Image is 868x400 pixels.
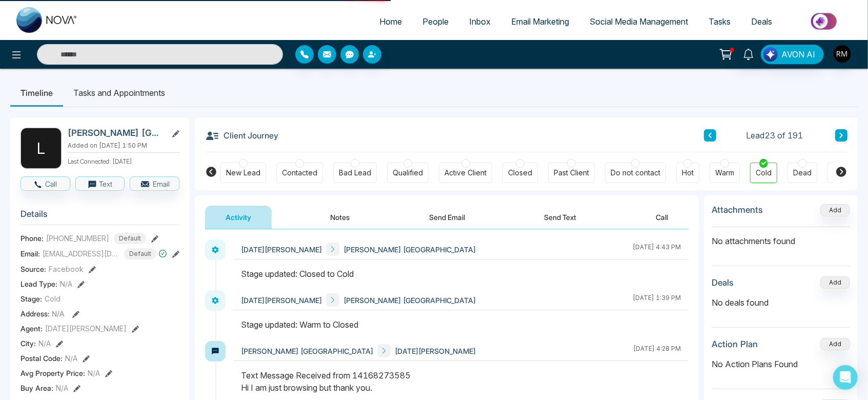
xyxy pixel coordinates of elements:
[712,296,850,309] p: No deals found
[412,12,459,31] a: People
[60,278,72,289] span: N/A
[226,168,260,178] div: New Lead
[21,209,179,225] h3: Details
[590,16,688,27] span: Social Media Management
[715,168,734,178] div: Warm
[45,293,60,304] span: Cold
[21,128,62,169] div: L
[469,16,491,27] span: Inbox
[130,176,179,191] button: Email
[16,7,78,33] img: Nova CRM Logo
[205,206,272,229] button: Activity
[422,16,449,27] span: People
[459,12,501,31] a: Inbox
[709,16,731,27] span: Tasks
[344,244,476,255] span: [PERSON_NAME] [GEOGRAPHIC_DATA]
[241,346,373,356] span: [PERSON_NAME] [GEOGRAPHIC_DATA]
[579,12,698,31] a: Social Media Management
[781,48,815,61] span: AVON AI
[712,227,850,247] p: No attachments found
[21,323,43,334] span: Agent:
[379,16,402,27] span: Home
[712,277,734,288] h3: Deals
[369,12,412,31] a: Home
[756,168,772,178] div: Cold
[56,383,68,393] span: N/A
[820,276,850,289] button: Add
[793,168,812,178] div: Dead
[611,168,660,178] div: Do not contact
[763,47,778,62] img: Lead Flow
[524,206,597,229] button: Send Text
[114,233,146,244] span: Default
[409,206,486,229] button: Send Email
[698,12,741,31] a: Tasks
[393,168,423,178] div: Qualified
[124,248,156,259] span: Default
[21,308,65,319] span: Address:
[635,206,689,229] button: Call
[68,141,179,150] p: Added on [DATE] 1:50 PM
[501,12,579,31] a: Email Marketing
[21,293,42,304] span: Stage:
[820,205,850,214] span: Add
[820,204,850,216] button: Add
[46,233,109,244] span: [PHONE_NUMBER]
[241,295,322,306] span: [DATE][PERSON_NAME]
[633,243,681,256] div: [DATE] 4:43 PM
[741,12,782,31] a: Deals
[712,339,758,349] h3: Action Plan
[344,295,476,306] span: [PERSON_NAME] [GEOGRAPHIC_DATA]
[21,383,53,393] span: Buy Area :
[712,358,850,370] p: No Action Plans Found
[21,278,57,289] span: Lead Type:
[205,128,278,143] h3: Client Journey
[511,16,569,27] span: Email Marketing
[508,168,532,178] div: Closed
[52,309,65,318] span: N/A
[21,338,36,349] span: City :
[21,233,44,244] span: Phone:
[88,368,100,378] span: N/A
[746,129,803,142] span: Lead 23 of 191
[834,45,851,63] img: User Avatar
[68,155,179,166] p: Last Connected: [DATE]
[339,168,371,178] div: Bad Lead
[10,79,63,107] li: Timeline
[761,45,824,64] button: AVON AI
[310,206,371,229] button: Notes
[751,16,772,27] span: Deals
[445,168,487,178] div: Active Client
[21,248,40,259] span: Email:
[554,168,589,178] div: Past Client
[633,293,681,307] div: [DATE] 1:39 PM
[241,244,322,255] span: [DATE][PERSON_NAME]
[21,368,85,378] span: Avg Property Price :
[788,10,862,33] img: Market-place.gif
[820,338,850,350] button: Add
[282,168,317,178] div: Contacted
[395,346,476,356] span: [DATE][PERSON_NAME]
[45,323,127,334] span: [DATE][PERSON_NAME]
[633,344,681,357] div: [DATE] 4:28 PM
[38,338,51,349] span: N/A
[49,264,84,274] span: Facebook
[43,248,119,259] span: [EMAIL_ADDRESS][DOMAIN_NAME]
[68,128,163,138] h2: [PERSON_NAME] [GEOGRAPHIC_DATA]
[833,365,858,390] div: Open Intercom Messenger
[21,176,70,191] button: Call
[21,353,63,364] span: Postal Code :
[63,79,175,107] li: Tasks and Appointments
[682,168,694,178] div: Hot
[75,176,125,191] button: Text
[65,353,77,364] span: N/A
[21,264,46,274] span: Source:
[712,205,763,215] h3: Attachments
